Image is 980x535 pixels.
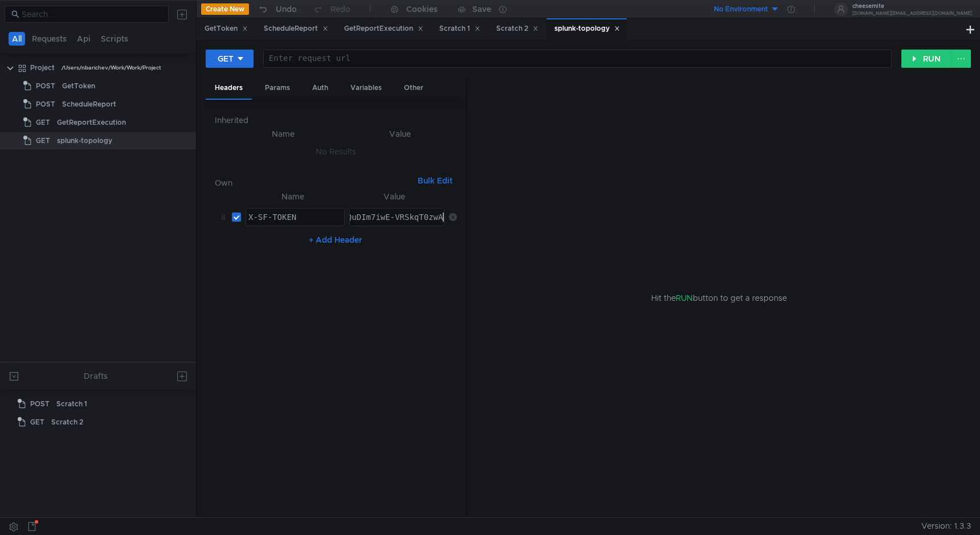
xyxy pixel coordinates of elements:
div: Drafts [84,369,108,383]
span: GET [36,132,50,149]
th: Name [241,190,345,203]
div: Scratch 2 [51,414,83,431]
span: POST [30,395,50,413]
button: Api [73,32,94,46]
span: POST [36,77,55,95]
span: GET [36,114,50,131]
span: Version: 1.3.3 [921,518,971,534]
button: Scripts [97,32,132,46]
div: Project [30,59,55,76]
div: cheesemite [852,3,972,9]
div: Scratch 1 [439,23,480,35]
div: Params [256,77,299,99]
button: + Add Header [304,233,367,247]
div: ScheduleReport [264,23,328,35]
h6: Inherited [215,113,457,127]
th: Value [342,127,457,141]
div: GetReportExecution [344,23,423,35]
button: Bulk Edit [413,174,457,187]
span: Hit the button to get a response [651,292,787,304]
div: [DOMAIN_NAME][EMAIL_ADDRESS][DOMAIN_NAME] [852,11,972,15]
div: GetReportExecution [57,114,126,131]
div: Variables [341,77,391,99]
div: GET [218,52,234,65]
div: Auth [303,77,337,99]
div: GetToken [62,77,95,95]
div: Redo [330,2,350,16]
button: RUN [901,50,952,68]
div: ScheduleReport [62,96,116,113]
div: Undo [276,2,297,16]
span: RUN [676,293,693,303]
div: Scratch 1 [56,395,87,413]
div: Other [395,77,432,99]
div: No Environment [714,4,768,15]
div: /Users/nbarichev/Work/Work/Project [62,59,161,76]
div: Cookies [406,2,438,16]
button: GET [206,50,254,68]
button: Create New [201,3,249,15]
th: Value [345,190,444,203]
div: splunk-topology [57,132,112,149]
nz-embed-empty: No Results [316,146,356,157]
div: GetToken [205,23,248,35]
button: Requests [28,32,70,46]
button: Redo [305,1,358,18]
th: Name [224,127,342,141]
h6: Own [215,176,413,190]
div: Headers [206,77,252,100]
div: splunk-topology [554,23,620,35]
button: All [9,32,25,46]
div: Scratch 2 [496,23,538,35]
span: GET [30,414,44,431]
button: Undo [249,1,305,18]
span: POST [36,96,55,113]
div: Save [472,5,491,13]
input: Search... [22,8,162,21]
